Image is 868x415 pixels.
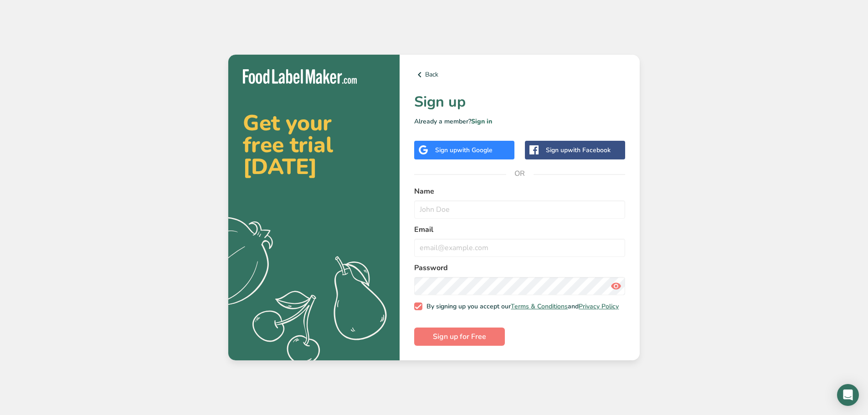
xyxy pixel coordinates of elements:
span: Sign up for Free [433,331,486,342]
div: Sign up [435,145,493,155]
input: John Doe [414,200,625,219]
a: Sign in [471,117,492,126]
div: Sign up [546,145,611,155]
button: Sign up for Free [414,328,505,346]
h1: Sign up [414,91,625,113]
input: email@example.com [414,239,625,257]
a: Terms & Conditions [511,302,568,311]
div: Open Intercom Messenger [837,384,859,406]
p: Already a member? [414,117,625,126]
span: with Facebook [568,146,611,154]
span: OR [506,160,534,187]
a: Back [414,69,625,80]
img: Food Label Maker [243,69,357,84]
span: By signing up you accept our and [422,302,619,311]
a: Privacy Policy [579,302,619,311]
h2: Get your free trial [DATE] [243,112,385,178]
span: with Google [457,146,493,154]
label: Email [414,224,625,235]
label: Password [414,262,625,273]
label: Name [414,186,625,197]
